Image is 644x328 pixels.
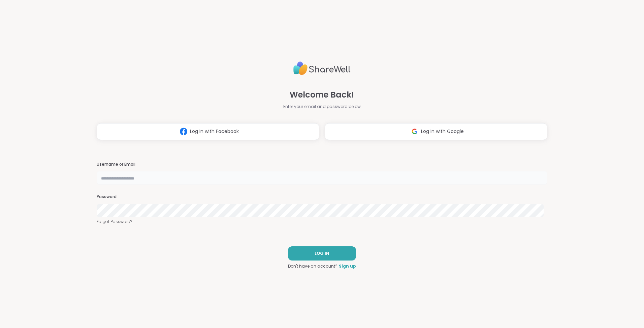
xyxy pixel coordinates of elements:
[283,104,361,110] span: Enter your email and password below
[97,219,547,225] a: Forgot Password?
[190,128,239,135] span: Log in with Facebook
[288,246,356,261] button: LOG IN
[325,123,547,140] button: Log in with Google
[177,125,190,138] img: ShareWell Logomark
[290,89,354,101] span: Welcome Back!
[97,194,547,200] h3: Password
[288,263,337,269] span: Don't have an account?
[293,59,351,78] img: ShareWell Logo
[97,123,319,140] button: Log in with Facebook
[421,128,464,135] span: Log in with Google
[315,250,329,256] span: LOG IN
[97,162,547,167] h3: Username or Email
[408,125,421,138] img: ShareWell Logomark
[339,263,356,269] a: Sign up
